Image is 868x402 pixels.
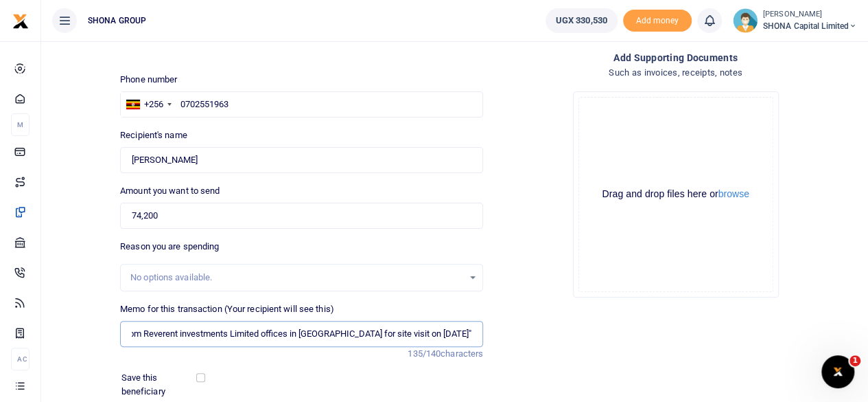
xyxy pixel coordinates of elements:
li: Wallet ballance [540,8,623,33]
span: 1 [849,355,860,366]
input: Loading name... [120,147,483,173]
label: Save this beneficiary [121,371,199,398]
iframe: Intercom live chat [821,355,854,388]
img: logo-small [12,13,29,30]
a: profile-user [PERSON_NAME] SHONA Capital Limited [733,8,857,33]
input: Enter phone number [120,91,483,118]
div: Uganda: +256 [121,92,176,117]
a: UGX 330,530 [546,8,618,33]
li: M [11,113,30,136]
div: File Uploader [573,91,779,298]
img: profile-user [733,8,758,33]
a: logo-small logo-large logo-large [12,15,29,25]
label: Recipient's name [120,129,187,142]
span: UGX 330,530 [556,14,607,27]
span: SHONA Capital Limited [763,20,857,32]
div: Drag and drop files here or [579,188,773,201]
a: Add money [623,14,692,25]
span: Add money [623,10,692,32]
label: Memo for this transaction (Your recipient will see this) [120,302,334,316]
li: Ac [11,348,30,370]
label: Phone number [120,73,177,87]
label: Reason you are spending [120,240,219,254]
li: Toup your wallet [623,10,692,32]
div: No options available. [130,271,463,284]
span: 135/140 [408,348,441,359]
small: [PERSON_NAME] [763,9,857,21]
label: Amount you want to send [120,184,220,198]
span: characters [441,348,483,359]
h4: Such as invoices, receipts, notes [494,65,857,80]
input: UGX [120,203,483,229]
span: SHONA GROUP [82,14,152,27]
div: +256 [144,98,163,111]
input: Enter extra information [120,321,483,347]
button: browse [718,189,749,199]
h4: Add supporting Documents [494,50,857,65]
